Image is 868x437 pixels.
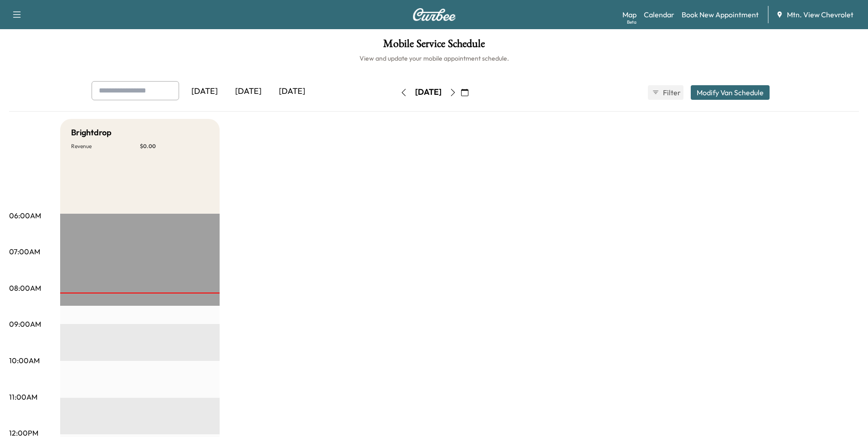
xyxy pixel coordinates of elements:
[691,85,770,100] button: Modify Van Schedule
[663,87,679,98] span: Filter
[682,9,759,20] a: Book New Appointment
[226,81,270,102] div: [DATE]
[9,210,41,221] p: 06:00AM
[9,38,859,54] h1: Mobile Service Schedule
[183,81,226,102] div: [DATE]
[412,8,456,21] img: Curbee Logo
[644,9,674,20] a: Calendar
[140,143,209,150] p: $ 0.00
[71,126,112,139] h5: Brightdrop
[9,54,859,63] h6: View and update your mobile appointment schedule.
[9,319,41,329] p: 09:00AM
[787,9,853,20] span: Mtn. View Chevrolet
[71,143,140,150] p: Revenue
[270,81,314,102] div: [DATE]
[415,87,442,98] div: [DATE]
[9,355,40,366] p: 10:00AM
[9,246,40,257] p: 07:00AM
[9,391,37,402] p: 11:00AM
[648,85,683,100] button: Filter
[627,19,637,26] div: Beta
[622,9,637,20] a: MapBeta
[9,283,41,293] p: 08:00AM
